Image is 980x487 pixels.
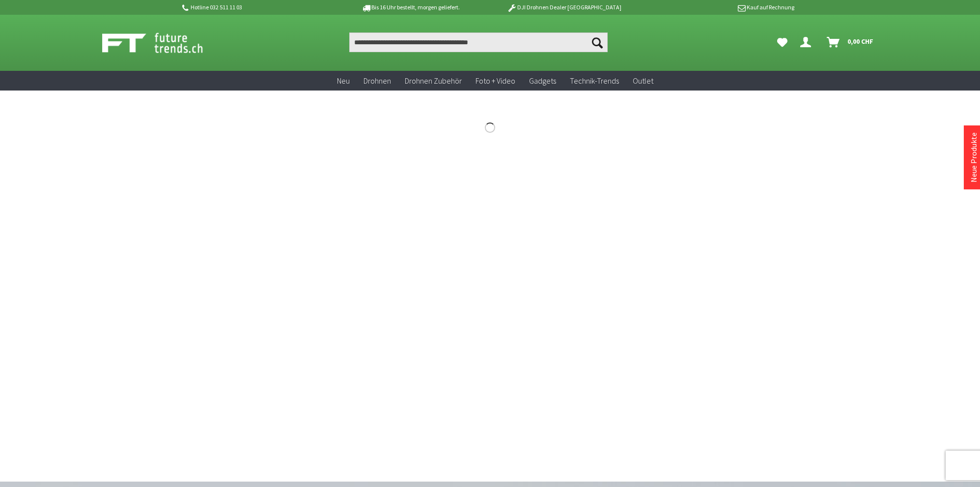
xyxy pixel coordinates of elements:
[633,76,653,86] span: Outlet
[772,32,792,52] a: Meine Favoriten
[349,32,608,52] input: Produkt, Marke, Kategorie, EAN, Artikelnummer…
[969,132,979,183] a: Neue Produkte
[469,71,522,91] a: Foto + Video
[334,1,487,13] p: Bis 16 Uhr bestellt, morgen geliefert.
[102,30,224,55] img: Shop Futuretrends - zur Startseite wechseln
[476,76,515,86] span: Foto + Video
[563,71,626,91] a: Technik-Trends
[587,32,608,52] button: Suchen
[398,71,469,91] a: Drohnen Zubehör
[364,76,391,86] span: Drohnen
[796,32,819,52] a: Dein Konto
[405,76,462,86] span: Drohnen Zubehör
[529,76,556,86] span: Gadgets
[337,76,350,86] span: Neu
[487,1,641,13] p: DJI Drohnen Dealer [GEOGRAPHIC_DATA]
[823,32,878,52] a: Warenkorb
[522,71,563,91] a: Gadgets
[626,71,660,91] a: Outlet
[641,1,794,13] p: Kauf auf Rechnung
[357,71,398,91] a: Drohnen
[847,33,873,49] span: 0,00 CHF
[330,71,357,91] a: Neu
[181,1,334,13] p: Hotline 032 511 11 03
[570,76,619,86] span: Technik-Trends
